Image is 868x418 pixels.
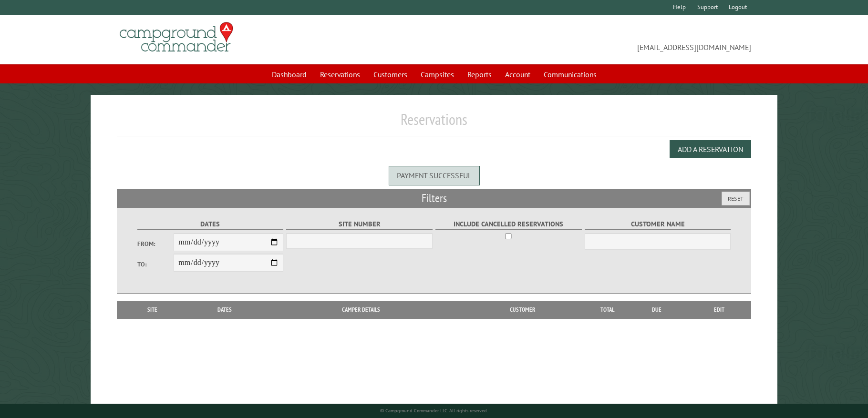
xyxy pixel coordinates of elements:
[389,166,480,185] div: Payment successful
[585,219,731,230] label: Customer Name
[434,26,751,53] span: [EMAIL_ADDRESS][DOMAIN_NAME]
[137,260,174,269] label: To:
[380,408,488,414] small: © Campground Commander LLC. All rights reserved.
[117,189,752,207] h2: Filters
[266,65,312,83] a: Dashboard
[286,219,432,230] label: Site Number
[117,19,236,56] img: Campground Commander
[122,301,184,318] th: Site
[117,110,752,136] h1: Reservations
[368,65,413,83] a: Customers
[184,301,266,318] th: Dates
[499,65,536,83] a: Account
[137,219,283,230] label: Dates
[456,301,589,318] th: Customer
[415,65,460,83] a: Campsites
[687,301,751,318] th: Edit
[137,239,174,248] label: From:
[722,192,750,205] button: Reset
[589,301,627,318] th: Total
[627,301,687,318] th: Due
[462,65,497,83] a: Reports
[670,140,751,158] button: Add a Reservation
[266,301,456,318] th: Camper Details
[435,219,581,230] label: Include Cancelled Reservations
[538,65,602,83] a: Communications
[314,65,366,83] a: Reservations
